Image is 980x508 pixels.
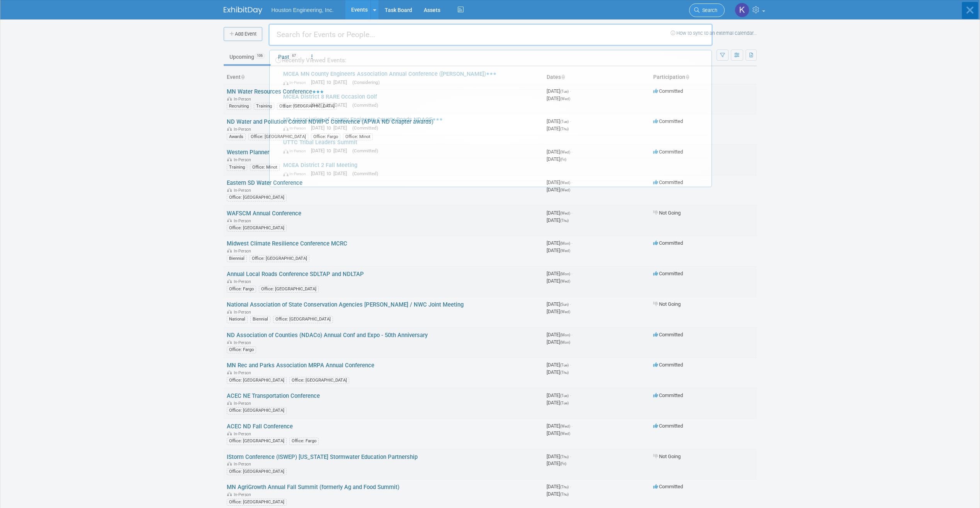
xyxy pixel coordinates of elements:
span: [DATE] to [DATE] [311,79,351,85]
span: (Committed) [352,148,378,153]
input: Search for Events or People... [268,24,713,46]
span: [DATE] to [DATE] [311,148,351,153]
span: In-Person [283,80,309,85]
span: [DATE] to [DATE] [311,125,351,131]
a: MCEA District 2 Fall Meeting In-Person [DATE] to [DATE] (Committed) [279,158,708,181]
span: In-Person [283,126,309,131]
a: MCEA MN County Engineers Association Annual Conference ([PERSON_NAME]) In-Person [DATE] to [DATE]... [279,67,708,89]
span: (Committed) [352,171,378,176]
span: In-Person [283,171,309,176]
span: (Committed) [352,102,378,108]
a: ND Association of County Engineers County Roads NDACE In-Person [DATE] to [DATE] (Committed) [279,113,708,135]
a: UTTC Tribal Leaders Summit In-Person [DATE] to [DATE] (Committed) [279,135,708,158]
span: (Committed) [352,125,378,131]
span: In-Person [283,148,309,153]
div: Recently Viewed Events: [273,50,708,67]
span: [DATE] to [DATE] [311,170,351,176]
span: In-Person [283,103,309,108]
span: (Considering) [352,80,380,85]
a: MCEA District 8 RARE Occasion Golf In-Person [DATE] to [DATE] (Committed) [279,90,708,112]
span: [DATE] to [DATE] [311,102,351,108]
